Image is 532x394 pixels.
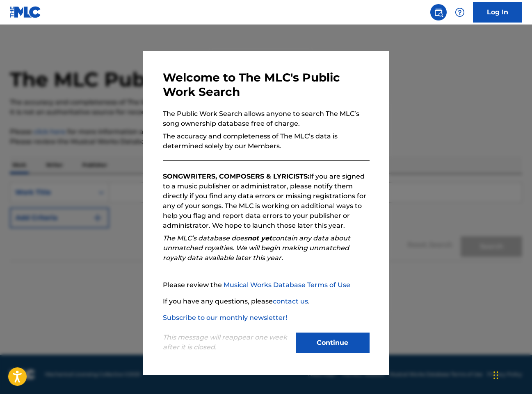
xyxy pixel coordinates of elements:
[247,234,272,242] strong: not yet
[163,70,370,99] h3: Welcome to The MLC's Public Work Search
[493,363,498,387] div: Drag
[163,314,287,322] a: Subscribe to our monthly newsletter!
[473,2,522,23] a: Log In
[434,7,443,17] img: search
[296,333,370,353] button: Continue
[163,109,370,129] p: The Public Work Search allows anyone to search The MLC’s song ownership database free of charge.
[273,297,308,305] a: contact us
[163,172,309,180] strong: SONGWRITERS, COMPOSERS & LYRICISTS:
[163,297,370,306] p: If you have any questions, please .
[163,280,370,290] p: Please review the
[163,333,291,352] p: This message will reappear one week after it is closed.
[452,4,468,20] div: Help
[163,172,370,231] p: If you are signed to a music publisher or administrator, please notify them directly if you find ...
[10,6,41,18] img: MLC Logo
[163,131,370,151] p: The accuracy and completeness of The MLC’s data is determined solely by our Members.
[163,234,350,262] em: The MLC’s database does contain any data about unmatched royalties. We will begin making unmatche...
[455,7,465,17] img: help
[491,355,532,394] iframe: Chat Widget
[430,4,447,20] a: Public Search
[224,281,350,289] a: Musical Works Database Terms of Use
